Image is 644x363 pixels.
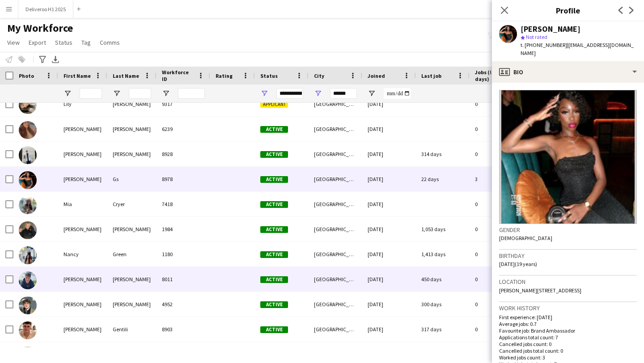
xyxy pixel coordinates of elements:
[521,25,580,33] div: [PERSON_NAME]
[107,317,157,342] div: Gentili
[362,292,416,317] div: [DATE]
[260,201,288,208] span: Active
[29,38,46,46] span: Export
[25,37,50,48] a: Export
[499,252,637,260] h3: Birthday
[309,142,362,166] div: [GEOGRAPHIC_DATA]
[499,261,537,267] span: [DATE] (19 years)
[19,246,37,264] img: Nancy Green
[64,72,91,79] span: First Name
[78,37,94,48] a: Tag
[107,242,157,266] div: Green
[499,226,637,234] h3: Gender
[18,0,73,18] button: Deliveroo H1 2025
[470,117,528,141] div: 0
[100,38,120,46] span: Comms
[470,142,528,166] div: 0
[19,96,37,114] img: Lily Martin
[19,221,37,239] img: Millicent Thurman
[58,292,107,317] div: [PERSON_NAME]
[129,88,151,99] input: Last Name Filter Input
[19,321,37,339] img: Oliver Gentili
[416,167,470,191] div: 22 days
[260,101,288,108] span: Applicant
[113,89,121,97] button: Open Filter Menu
[499,314,637,321] p: First experience: [DATE]
[362,242,416,266] div: [DATE]
[107,292,157,317] div: [PERSON_NAME]
[362,317,416,342] div: [DATE]
[499,90,637,224] img: Crew avatar or photo
[260,72,278,79] span: Status
[58,267,107,291] div: [PERSON_NAME]
[499,304,637,312] h3: Work history
[107,167,157,191] div: Gs
[107,217,157,241] div: [PERSON_NAME]
[475,69,512,82] span: Jobs (last 90 days)
[368,89,376,97] button: Open Filter Menu
[470,292,528,317] div: 0
[309,292,362,317] div: [GEOGRAPHIC_DATA]
[260,89,268,97] button: Open Filter Menu
[80,88,102,99] input: First Name Filter Input
[499,341,637,347] p: Cancelled jobs count: 0
[526,34,547,40] span: Not rated
[50,54,61,65] app-action-btn: Export XLSX
[470,242,528,266] div: 0
[107,267,157,291] div: [PERSON_NAME]
[7,21,73,35] span: My Workforce
[19,271,37,289] img: Oliver Biernat
[499,354,637,361] p: Worked jobs count: 3
[260,276,288,283] span: Active
[157,117,210,141] div: 6239
[309,267,362,291] div: [GEOGRAPHIC_DATA]
[499,334,637,341] p: Applications total count: 7
[416,317,470,342] div: 317 days
[107,92,157,116] div: [PERSON_NAME]
[157,242,210,266] div: 1180
[260,151,288,158] span: Active
[309,192,362,216] div: [GEOGRAPHIC_DATA]
[58,117,107,141] div: [PERSON_NAME]
[58,92,107,116] div: Lily
[58,317,107,342] div: [PERSON_NAME]
[162,89,170,97] button: Open Filter Menu
[499,321,637,327] p: Average jobs: 0.7
[162,69,194,82] span: Workforce ID
[4,37,23,48] a: View
[362,267,416,291] div: [DATE]
[309,92,362,116] div: [GEOGRAPHIC_DATA]
[157,292,210,317] div: 4952
[499,327,637,334] p: Favourite job: Brand Ambassador
[19,72,34,79] span: Photo
[37,54,48,65] app-action-btn: Advanced filters
[309,217,362,241] div: [GEOGRAPHIC_DATA]
[470,217,528,241] div: 0
[470,317,528,342] div: 0
[499,287,581,294] span: [PERSON_NAME][STREET_ADDRESS]
[260,126,288,133] span: Active
[260,301,288,308] span: Active
[107,142,157,166] div: [PERSON_NAME]
[157,167,210,191] div: 8978
[521,42,634,56] span: | [EMAIL_ADDRESS][DOMAIN_NAME]
[19,121,37,139] img: Maicey Ward
[416,267,470,291] div: 450 days
[416,142,470,166] div: 314 days
[19,146,37,164] img: Marc Livingston
[416,242,470,266] div: 1,413 days
[260,226,288,233] span: Active
[384,88,411,99] input: Joined Filter Input
[51,37,76,48] a: Status
[157,192,210,216] div: 7418
[58,142,107,166] div: [PERSON_NAME]
[107,117,157,141] div: [PERSON_NAME]
[107,192,157,216] div: Cryer
[157,217,210,241] div: 1984
[81,38,91,46] span: Tag
[178,88,205,99] input: Workforce ID Filter Input
[113,72,139,79] span: Last Name
[157,92,210,116] div: 9317
[362,117,416,141] div: [DATE]
[362,92,416,116] div: [DATE]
